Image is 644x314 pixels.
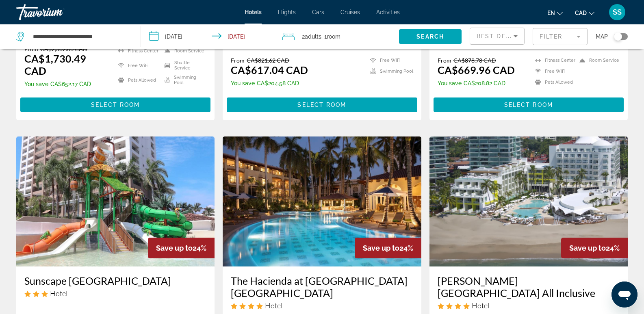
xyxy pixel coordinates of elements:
div: 24% [561,238,628,258]
ins: CA$1,730.49 CAD [24,52,86,77]
button: Change language [547,7,563,19]
a: Activities [376,9,400,15]
li: Swimming Pool [366,68,413,75]
li: Swimming Pool [160,75,206,85]
span: Best Deals [477,33,519,39]
div: 4 star Hotel [438,301,620,310]
button: Check-in date: Oct 21, 2025 Check-out date: Oct 28, 2025 [141,24,274,49]
a: Select Room [227,100,417,108]
a: Cruises [340,9,360,15]
button: Toggle map [608,33,628,40]
ins: CA$617.04 CAD [231,64,308,76]
span: Select Room [504,102,553,108]
button: Filter [533,28,588,45]
span: Hotel [472,301,489,310]
li: Pets Allowed [531,79,575,86]
span: You save [24,81,48,87]
span: From [231,57,245,64]
span: Hotel [50,289,67,298]
mat-select: Sort by [477,31,518,41]
button: Travelers: 2 adults, 0 children [274,24,399,49]
button: Search [399,29,462,44]
a: Hotels [245,9,262,15]
span: Search [416,33,444,40]
span: Save up to [363,244,399,252]
span: Hotel [265,301,282,310]
span: Map [596,31,608,42]
span: Save up to [569,244,606,252]
li: Room Service [575,57,620,64]
span: You save [231,80,255,87]
ins: CA$669.96 CAD [438,64,515,76]
button: Change currency [575,7,594,19]
li: Pets Allowed [114,75,160,85]
a: Select Room [20,100,210,108]
del: CA$2,382.66 CAD [40,45,87,52]
button: Select Room [434,97,624,112]
img: Hotel image [429,136,628,266]
span: 2 [302,31,321,42]
span: Select Room [297,102,346,108]
span: , 1 [321,31,340,42]
span: en [547,10,555,16]
button: Select Room [20,97,210,112]
div: 3 star Hotel [24,289,206,298]
li: Fitness Center [114,45,160,56]
li: Shuttle Service [160,60,206,71]
span: Save up to [156,244,193,252]
iframe: Button to launch messaging window [611,282,637,308]
a: Cars [312,9,324,15]
a: [PERSON_NAME] [GEOGRAPHIC_DATA] All Inclusive [438,275,620,299]
div: 24% [148,238,215,258]
button: Select Room [227,97,417,112]
a: The Hacienda at [GEOGRAPHIC_DATA] [GEOGRAPHIC_DATA] [231,275,413,299]
img: Hotel image [16,136,215,266]
p: CA$204.58 CAD [231,80,308,87]
span: SS [613,8,622,16]
span: Select Room [91,102,140,108]
span: You save [438,80,462,87]
p: CA$652.17 CAD [24,81,108,87]
a: Select Room [434,100,624,108]
a: Flights [278,9,296,15]
span: Adults [305,33,321,40]
span: From [24,45,38,52]
span: Room [327,33,340,40]
p: CA$208.82 CAD [438,80,515,87]
img: Hotel image [223,136,421,266]
span: CAD [575,10,587,16]
li: Free WiFi [366,57,413,64]
li: Free WiFi [531,68,575,75]
a: Sunscape [GEOGRAPHIC_DATA] [24,275,206,287]
div: 24% [355,238,421,258]
li: Fitness Center [531,57,575,64]
button: User Menu [607,4,628,21]
div: 4 star Hotel [231,301,413,310]
a: Travorium [16,2,98,23]
span: From [438,57,451,64]
li: Free WiFi [114,60,160,71]
del: CA$878.78 CAD [453,57,496,64]
del: CA$821.62 CAD [247,57,289,64]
